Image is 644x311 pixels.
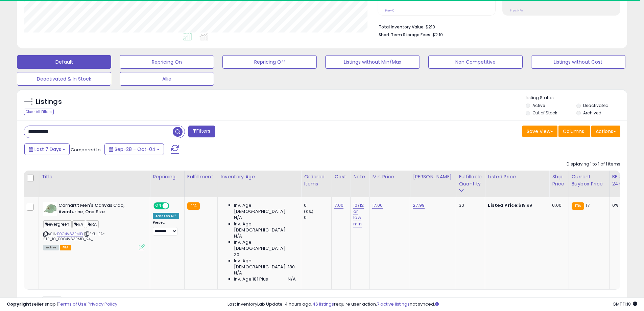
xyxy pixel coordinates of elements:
a: 17.00 [372,202,383,209]
span: 30 [234,252,239,258]
div: ASIN: [43,202,145,249]
span: 2025-10-13 11:18 GMT [613,301,637,307]
div: BB Share 24h. [612,173,637,187]
div: Clear All Filters [24,109,54,115]
b: Carhartt Men's Canvas Cap, Aventurine, One Size [58,202,141,217]
div: 0 [304,215,331,221]
div: seller snap | | [7,301,117,308]
button: Save View [522,126,557,137]
button: Listings without Min/Max [325,55,420,69]
span: N/A [288,276,296,282]
div: [PERSON_NAME] [413,173,453,180]
a: 27.99 [413,202,425,209]
div: Displaying 1 to 1 of 1 items [567,161,620,168]
span: Inv. Age [DEMOGRAPHIC_DATA]: [234,239,296,251]
span: FBA [60,245,71,250]
span: RA [72,220,85,228]
div: Repricing [153,173,182,180]
span: Columns [563,128,584,135]
a: Privacy Policy [88,301,117,307]
a: 46 listings [312,301,334,307]
button: Sep-28 - Oct-04 [104,143,164,155]
small: Prev: N/A [510,8,523,13]
button: Non Competitive [428,55,523,69]
div: Cost [334,173,348,180]
button: Last 7 Days [24,143,70,155]
li: $210 [379,22,615,30]
button: Allie [120,72,214,86]
small: Prev: 0 [385,8,395,13]
b: Short Term Storage Fees: [379,32,431,38]
span: N/A [234,233,242,239]
span: | SKU: EA-STP_10_B0C4V63PMD_24_ [43,231,105,241]
div: 0 [304,202,331,208]
div: Last InventoryLab Update: 4 hours ago, require user action, not synced. [228,301,637,308]
span: $2.10 [432,31,443,38]
a: B0C4V63PMD [57,231,83,237]
span: Sep-28 - Oct-04 [115,146,156,153]
label: Archived [583,110,601,116]
span: Last 7 Days [34,146,61,153]
button: Repricing On [120,55,214,69]
div: Current Buybox Price [572,173,606,187]
span: N/A [234,215,242,221]
button: Filters [188,126,215,137]
div: $19.99 [488,202,544,208]
span: Inv. Age [DEMOGRAPHIC_DATA]: [234,221,296,233]
button: Listings without Cost [531,55,625,69]
button: Actions [591,126,620,137]
img: 31VIVGKP-vL._SL40_.jpg [43,202,57,216]
label: Out of Stock [532,110,557,116]
div: Min Price [372,173,407,180]
div: Inventory Age [220,173,298,180]
a: Terms of Use [58,301,87,307]
button: Columns [558,126,590,137]
p: Listing States: [526,95,627,101]
span: RA [86,220,99,228]
strong: Copyright [7,301,31,307]
span: Inv. Age [DEMOGRAPHIC_DATA]-180: [234,258,296,270]
button: Deactivated & In Stock [17,72,111,86]
button: Default [17,55,111,69]
small: FBA [572,202,584,210]
div: Fulfillable Quantity [459,173,482,187]
span: 17 [586,202,590,208]
small: (0%) [304,209,313,214]
a: 7.00 [334,202,343,209]
div: Ship Price [552,173,566,187]
a: 10/12 ar low min [353,202,364,227]
span: Inv. Age [DEMOGRAPHIC_DATA]: [234,202,296,215]
span: evergreen [43,220,72,228]
div: Title [42,173,147,180]
div: 30 [459,202,480,208]
span: ON [154,203,163,209]
span: OFF [168,203,179,209]
span: Inv. Age 181 Plus: [234,276,269,282]
div: Listed Price [488,173,546,180]
small: FBA [187,202,200,210]
b: Total Inventory Value: [379,24,425,30]
span: N/A [234,270,242,276]
div: Amazon AI * [153,213,179,219]
label: Deactivated [583,103,609,108]
span: Compared to: [71,147,102,153]
label: Active [532,103,545,108]
div: Note [353,173,366,180]
b: Listed Price: [488,202,519,208]
button: Repricing Off [222,55,317,69]
span: All listings currently available for purchase on Amazon [43,245,59,250]
div: 0% [612,202,635,208]
a: 7 active listings [377,301,410,307]
div: 0.00 [552,202,563,208]
h5: Listings [36,97,62,107]
div: Ordered Items [304,173,329,187]
div: Fulfillment [187,173,215,180]
div: Preset: [153,220,179,236]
